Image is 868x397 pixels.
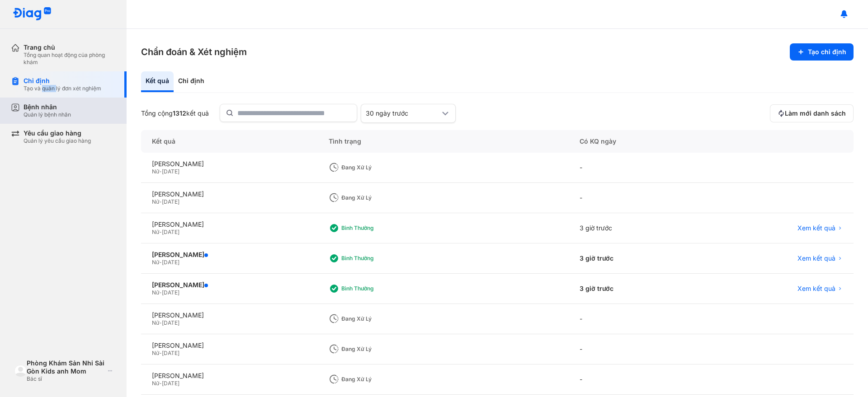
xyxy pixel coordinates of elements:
div: Trang chủ [24,43,116,51]
div: Bệnh nhân [24,103,71,111]
div: Đang xử lý [341,194,414,201]
h3: Chẩn đoán & Xét nghiệm [141,46,247,58]
span: - [159,380,162,387]
div: Bình thường [341,255,414,262]
div: Quản lý bệnh nhân [24,111,71,118]
span: [DATE] [162,380,179,387]
div: Kết quả [141,71,174,92]
div: [PERSON_NAME] [152,220,307,229]
div: Phòng Khám Sản Nhi Sài Gòn Kids anh Mom [27,359,104,375]
div: [PERSON_NAME] [152,190,307,198]
div: Bình thường [341,224,414,232]
span: [DATE] [162,198,179,205]
span: - [159,198,162,205]
div: [PERSON_NAME] [152,281,307,289]
span: Nữ [152,380,159,387]
span: Nữ [152,350,159,356]
div: Đang xử lý [341,346,414,353]
div: Chỉ định [174,71,209,92]
div: Yêu cầu giao hàng [24,129,91,137]
span: - [159,319,162,326]
div: [PERSON_NAME] [152,311,307,319]
span: - [159,259,162,266]
span: 1312 [173,109,186,117]
div: 3 giờ trước [569,274,701,304]
span: [DATE] [162,229,179,235]
span: Xem kết quả [797,224,835,232]
div: 3 giờ trước [569,243,701,274]
span: - [159,289,162,296]
div: Bác sĩ [27,375,104,383]
span: - [159,168,162,175]
span: [DATE] [162,168,179,175]
span: Nữ [152,319,159,326]
span: [DATE] [162,289,179,296]
div: Tạo và quản lý đơn xét nghiệm [24,85,101,92]
div: Đang xử lý [341,376,414,383]
img: logo [14,365,27,377]
div: Đang xử lý [341,315,414,322]
div: Có KQ ngày [569,130,701,153]
div: - [569,153,701,183]
div: [PERSON_NAME] [152,341,307,350]
span: [DATE] [162,259,179,266]
img: logo [13,7,52,21]
button: Làm mới danh sách [770,104,854,122]
div: Đang xử lý [341,164,414,171]
span: Nữ [152,198,159,205]
span: Nữ [152,259,159,266]
span: - [159,350,162,356]
span: Xem kết quả [797,285,835,293]
div: Kết quả [141,130,318,153]
span: Nữ [152,229,159,235]
div: Tổng cộng kết quả [141,109,209,117]
div: Tình trạng [318,130,569,153]
div: Chỉ định [24,77,101,85]
span: [DATE] [162,319,179,326]
span: Nữ [152,289,159,296]
div: 3 giờ trước [569,213,701,243]
div: - [569,334,701,364]
button: Tạo chỉ định [790,43,854,61]
div: [PERSON_NAME] [152,372,307,380]
div: Tổng quan hoạt động của phòng khám [24,51,116,66]
span: Làm mới danh sách [785,109,846,117]
div: - [569,183,701,213]
div: - [569,304,701,334]
span: Xem kết quả [797,254,835,262]
span: [DATE] [162,350,179,356]
div: Bình thường [341,285,414,292]
span: - [159,229,162,235]
div: [PERSON_NAME] [152,160,307,168]
div: 30 ngày trước [366,109,440,117]
div: [PERSON_NAME] [152,251,307,259]
span: Nữ [152,168,159,175]
div: Quản lý yêu cầu giao hàng [24,137,91,145]
div: - [569,364,701,395]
